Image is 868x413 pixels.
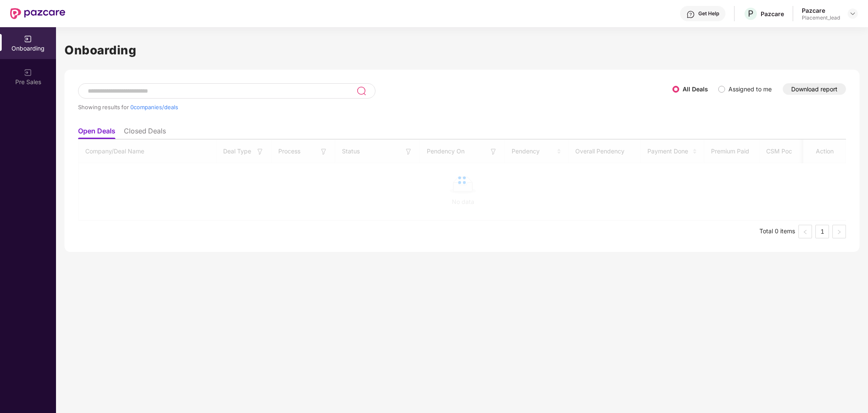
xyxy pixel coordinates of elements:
[803,229,808,235] span: left
[759,225,795,238] li: Total 0 items
[783,83,846,95] button: Download report
[686,10,695,19] img: svg+xml;base64,PHN2ZyBpZD0iSGVscC0zMngzMiIgeG1sbnM9Imh0dHA6Ly93d3cudzMub3JnLzIwMDAvc3ZnIiB3aWR0aD...
[832,225,846,238] li: Next Page
[761,10,784,18] div: Pazcare
[64,41,860,59] h1: Onboarding
[798,225,812,238] li: Previous Page
[78,127,115,139] li: Open Deals
[124,127,166,139] li: Closed Deals
[356,86,366,96] img: svg+xml;base64,PHN2ZyB3aWR0aD0iMjQiIGhlaWdodD0iMjUiIHZpZXdCb3g9IjAgMCAyNCAyNSIgZmlsbD0ibm9uZSIgeG...
[832,225,846,238] button: right
[802,6,840,14] div: Pazcare
[816,225,829,238] a: 1
[24,35,32,43] img: svg+xml;base64,PHN2ZyB3aWR0aD0iMjAiIGhlaWdodD0iMjAiIHZpZXdCb3g9IjAgMCAyMCAyMCIgZmlsbD0ibm9uZSIgeG...
[837,229,842,235] span: right
[78,104,672,110] div: Showing results for
[802,14,840,21] div: Placement_lead
[728,85,772,93] label: Assigned to me
[849,10,856,17] img: svg+xml;base64,PHN2ZyBpZD0iRHJvcGRvd24tMzJ4MzIiIHhtbG5zPSJodHRwOi8vd3d3LnczLm9yZy8yMDAwL3N2ZyIgd2...
[683,85,708,93] label: All Deals
[748,8,753,19] span: P
[698,10,719,17] div: Get Help
[798,225,812,238] button: left
[10,8,65,19] img: New Pazcare Logo
[130,104,178,110] span: 0 companies/deals
[815,225,829,238] li: 1
[24,68,32,77] img: svg+xml;base64,PHN2ZyB3aWR0aD0iMjAiIGhlaWdodD0iMjAiIHZpZXdCb3g9IjAgMCAyMCAyMCIgZmlsbD0ibm9uZSIgeG...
